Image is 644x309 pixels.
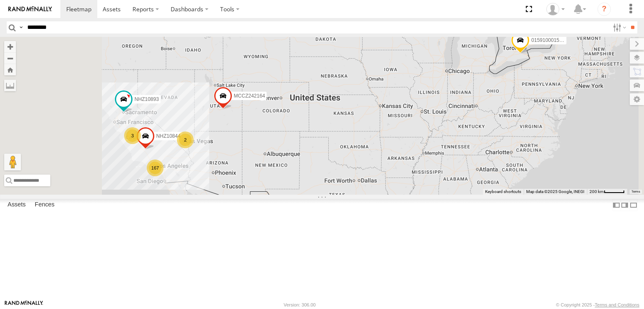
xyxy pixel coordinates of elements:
label: Search Filter Options [610,21,628,33]
a: Terms (opens in new tab) [631,190,640,193]
label: Fences [31,199,59,211]
button: Map Scale: 200 km per 46 pixels [587,189,627,195]
label: Measure [4,80,16,91]
div: Zulema McIntosch [543,3,568,15]
button: Zoom in [4,41,16,52]
div: © Copyright 2025 - [556,302,639,307]
a: Visit our Website [5,301,43,309]
label: Dock Summary Table to the Left [612,199,621,211]
span: 015910001545733 [531,37,573,43]
div: Version: 306.00 [284,302,316,307]
div: 3 [124,127,141,144]
span: NHZ10844 [156,133,181,139]
button: Keyboard shortcuts [485,189,521,195]
button: Zoom Home [4,64,16,75]
div: 2 [177,131,194,148]
label: Map Settings [630,93,644,105]
span: NHZ10893 [135,96,159,102]
button: Zoom out [4,52,16,64]
a: Terms and Conditions [595,302,639,307]
label: Dock Summary Table to the Right [621,199,629,211]
label: Hide Summary Table [629,199,638,211]
span: 200 km [589,189,604,194]
span: Map data ©2025 Google, INEGI [526,189,584,194]
img: rand-logo.svg [8,6,52,12]
div: 167 [147,160,164,176]
button: Drag Pegman onto the map to open Street View [4,154,21,170]
label: Search Query [18,21,24,33]
span: MCCZ242164 [234,93,265,98]
label: Assets [3,199,30,211]
i: ? [597,3,611,16]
